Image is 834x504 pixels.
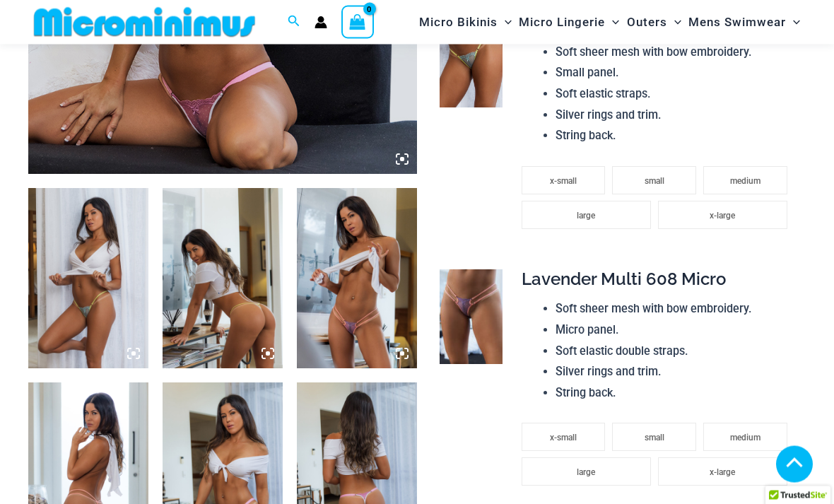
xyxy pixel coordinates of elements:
[612,423,696,452] li: small
[556,299,794,320] li: Soft sheer mesh with bow embroidery.
[730,433,760,443] span: medium
[703,167,787,195] li: medium
[623,4,685,40] a: OutersMenu ToggleMenu Toggle
[730,177,760,187] span: medium
[556,362,794,383] li: Silver rings and trim.
[440,13,503,108] img: Bow Lace Mint Multi 601 Thong
[627,4,667,40] span: Outers
[605,4,619,40] span: Menu Toggle
[685,4,804,40] a: Mens SwimwearMenu ToggleMenu Toggle
[710,468,735,478] span: x-large
[522,167,606,195] li: x-small
[556,84,794,105] li: Soft elastic straps.
[556,42,794,64] li: Soft sheer mesh with bow embroidery.
[498,4,512,40] span: Menu Toggle
[786,4,800,40] span: Menu Toggle
[667,4,681,40] span: Menu Toggle
[288,13,300,31] a: Search icon link
[556,126,794,147] li: String back.
[440,270,503,365] img: Bow Lace Lavender Multi 608 Micro Thong
[556,341,794,363] li: Soft elastic double straps.
[556,63,794,84] li: Small panel.
[419,4,498,40] span: Micro Bikinis
[710,211,735,221] span: x-large
[522,201,651,230] li: large
[550,177,577,187] span: x-small
[556,320,794,341] li: Micro panel.
[522,269,726,290] span: Lavender Multi 608 Micro
[658,458,787,486] li: x-large
[341,6,374,38] a: View Shopping Cart, empty
[577,468,595,478] span: large
[28,189,148,369] img: Bow Lace Mint Multi 601 Thong
[645,433,664,443] span: small
[556,383,794,404] li: String back.
[315,16,327,29] a: Account icon link
[522,458,651,486] li: large
[556,105,794,127] li: Silver rings and trim.
[519,4,605,40] span: Micro Lingerie
[612,167,696,195] li: small
[163,189,283,369] img: Bow Lace Mint Multi 601 Thong
[515,4,623,40] a: Micro LingerieMenu ToggleMenu Toggle
[413,2,806,42] nav: Site Navigation
[658,201,787,230] li: x-large
[522,423,606,452] li: x-small
[577,211,595,221] span: large
[703,423,787,452] li: medium
[688,4,786,40] span: Mens Swimwear
[550,433,577,443] span: x-small
[297,189,417,369] img: Bow Lace Lavender Multi 608 Micro Thong
[28,6,261,38] img: MM SHOP LOGO FLAT
[645,177,664,187] span: small
[416,4,515,40] a: Micro BikinisMenu ToggleMenu Toggle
